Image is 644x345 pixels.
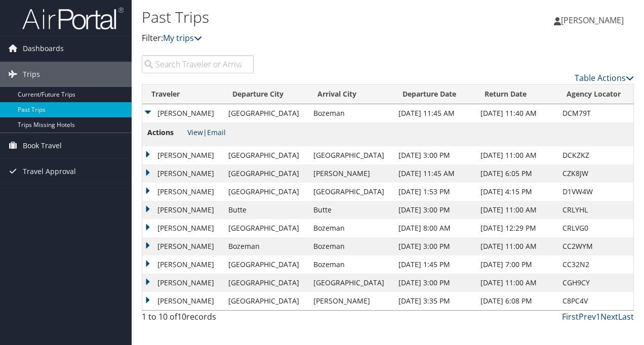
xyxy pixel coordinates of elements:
td: Bozeman [308,104,393,122]
th: Departure City: activate to sort column ascending [223,84,308,104]
td: [GEOGRAPHIC_DATA] [308,146,393,164]
td: CRLYHL [557,201,633,219]
a: [PERSON_NAME] [554,5,634,35]
td: [DATE] 3:00 PM [393,146,475,164]
td: [PERSON_NAME] [308,292,393,310]
a: Next [600,311,618,322]
td: DCM79T [557,104,633,122]
a: Prev [579,311,596,322]
td: [PERSON_NAME] [142,274,223,292]
td: [GEOGRAPHIC_DATA] [223,164,308,183]
td: CC32N2 [557,255,633,274]
a: First [562,311,579,322]
td: [DATE] 3:35 PM [393,292,475,310]
td: [DATE] 4:15 PM [475,183,557,201]
td: D1VW4W [557,183,633,201]
td: [GEOGRAPHIC_DATA] [223,274,308,292]
td: [GEOGRAPHIC_DATA] [223,219,308,237]
td: [GEOGRAPHIC_DATA] [223,255,308,274]
td: DCKZKZ [557,146,633,164]
td: [DATE] 11:00 AM [475,237,557,255]
td: [PERSON_NAME] [142,255,223,274]
td: [GEOGRAPHIC_DATA] [223,146,308,164]
td: [GEOGRAPHIC_DATA] [223,183,308,201]
td: CRLVG0 [557,219,633,237]
span: Dashboards [23,36,64,61]
span: Travel Approval [23,159,76,184]
th: Departure Date: activate to sort column ascending [393,84,475,104]
td: [DATE] 12:29 PM [475,219,557,237]
td: [DATE] 11:00 AM [475,274,557,292]
span: Trips [23,62,40,87]
input: Search Traveler or Arrival City [142,55,254,73]
td: CGH9CY [557,274,633,292]
td: Butte [308,201,393,219]
h1: Past Trips [142,7,470,28]
td: [DATE] 11:45 AM [393,164,475,183]
span: [PERSON_NAME] [561,15,624,26]
td: [DATE] 7:00 PM [475,255,557,274]
td: [DATE] 3:00 PM [393,274,475,292]
td: [PERSON_NAME] [142,292,223,310]
td: [GEOGRAPHIC_DATA] [308,274,393,292]
td: [DATE] 3:00 PM [393,237,475,255]
td: [DATE] 6:05 PM [475,164,557,183]
a: 1 [596,311,600,322]
td: Bozeman [308,255,393,274]
td: [PERSON_NAME] [142,146,223,164]
td: [DATE] 1:45 PM [393,255,475,274]
td: [PERSON_NAME] [142,183,223,201]
td: [GEOGRAPHIC_DATA] [223,104,308,122]
a: Email [207,127,226,137]
th: Return Date: activate to sort column ascending [475,84,557,104]
td: Bozeman [308,219,393,237]
span: Actions [147,127,185,138]
div: 1 to 10 of records [142,311,254,328]
td: [DATE] 11:40 AM [475,104,557,122]
td: [GEOGRAPHIC_DATA] [223,292,308,310]
td: Butte [223,201,308,219]
td: [PERSON_NAME] [308,164,393,183]
span: | [187,127,226,137]
span: Book Travel [23,133,62,158]
td: Bozeman [308,237,393,255]
td: [PERSON_NAME] [142,201,223,219]
td: [DATE] 11:00 AM [475,146,557,164]
td: [DATE] 1:53 PM [393,183,475,201]
a: Table Actions [575,72,634,83]
a: My trips [163,32,202,44]
a: Last [618,311,634,322]
th: Arrival City: activate to sort column ascending [308,84,393,104]
th: Traveler: activate to sort column ascending [142,84,223,104]
td: [DATE] 11:00 AM [475,201,557,219]
td: CC2WYM [557,237,633,255]
td: CZK8JW [557,164,633,183]
th: Agency Locator: activate to sort column ascending [557,84,633,104]
td: [PERSON_NAME] [142,164,223,183]
td: [PERSON_NAME] [142,237,223,255]
td: [DATE] 11:45 AM [393,104,475,122]
td: Bozeman [223,237,308,255]
span: 10 [177,311,186,322]
td: [DATE] 6:08 PM [475,292,557,310]
td: [DATE] 3:00 PM [393,201,475,219]
td: [PERSON_NAME] [142,104,223,122]
a: View [187,127,203,137]
td: [PERSON_NAME] [142,219,223,237]
td: [GEOGRAPHIC_DATA] [308,183,393,201]
td: C8PC4V [557,292,633,310]
td: [DATE] 8:00 AM [393,219,475,237]
img: airportal-logo.png [22,7,124,30]
p: Filter: [142,32,470,45]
